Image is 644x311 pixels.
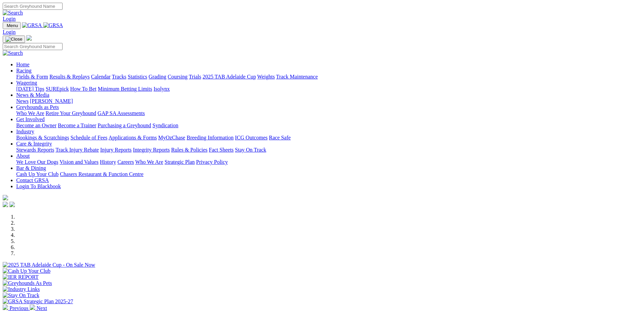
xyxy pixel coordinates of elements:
a: Coursing [168,74,188,80]
a: Grading [149,74,166,80]
img: 2025 TAB Adelaide Cup - On Sale Now [3,262,95,268]
img: Search [3,50,23,56]
button: Toggle navigation [3,22,21,29]
a: Care & Integrity [16,141,52,147]
a: Integrity Reports [133,147,170,153]
a: Home [16,62,29,67]
div: Get Involved [16,123,641,129]
a: Racing [16,68,31,73]
div: Wagering [16,86,641,92]
img: IER REPORT [3,274,39,280]
a: Tracks [112,74,126,80]
a: Who We Are [16,110,44,116]
div: Industry [16,135,641,141]
a: ICG Outcomes [235,135,267,140]
a: Login [3,29,16,35]
a: SUREpick [46,86,69,92]
a: Results & Replays [49,74,90,80]
a: [DATE] Tips [16,86,44,92]
a: News & Media [16,92,49,98]
a: About [16,153,30,159]
input: Search [3,43,63,50]
img: Greyhounds As Pets [3,280,52,286]
div: Bar & Dining [16,171,641,177]
a: Wagering [16,80,37,86]
a: Contact GRSA [16,177,49,183]
a: Rules & Policies [171,147,208,153]
img: twitter.svg [9,202,15,207]
a: Bookings & Scratchings [16,135,69,140]
a: Trials [189,74,201,80]
a: Stewards Reports [16,147,54,153]
a: 2025 TAB Adelaide Cup [202,74,256,80]
img: GRSA [22,22,42,28]
a: We Love Our Dogs [16,159,58,165]
a: Weights [257,74,275,80]
img: GRSA Strategic Plan 2025-27 [3,298,73,305]
img: facebook.svg [3,202,8,207]
a: Statistics [128,74,147,80]
div: Greyhounds as Pets [16,110,641,116]
a: Track Injury Rebate [55,147,99,153]
img: Search [3,10,23,16]
a: Become a Trainer [58,123,96,128]
a: History [100,159,116,165]
div: About [16,159,641,165]
a: Fields & Form [16,74,48,80]
a: Injury Reports [100,147,132,153]
span: Next [37,305,47,311]
img: Close [5,37,22,42]
a: Schedule of Fees [70,135,107,140]
a: Applications & Forms [109,135,157,140]
a: Stay On Track [235,147,266,153]
a: Isolynx [153,86,170,92]
img: logo-grsa-white.png [26,35,32,41]
span: Previous [9,305,28,311]
a: Industry [16,129,34,134]
img: Stay On Track [3,292,39,298]
img: Cash Up Your Club [3,268,50,274]
a: Breeding Information [187,135,234,140]
a: Calendar [91,74,111,80]
img: chevron-left-pager-white.svg [3,305,8,310]
span: Menu [7,23,18,28]
a: Fact Sheets [209,147,234,153]
a: Minimum Betting Limits [98,86,152,92]
a: News [16,98,28,104]
a: Purchasing a Greyhound [98,123,151,128]
a: GAP SA Assessments [98,110,145,116]
a: Previous [3,305,30,311]
a: Careers [117,159,134,165]
a: Vision and Values [59,159,98,165]
a: Track Maintenance [276,74,318,80]
a: Retire Your Greyhound [46,110,96,116]
a: Greyhounds as Pets [16,104,59,110]
a: Bar & Dining [16,165,46,171]
div: Racing [16,74,641,80]
a: Chasers Restaurant & Function Centre [60,171,143,177]
a: Privacy Policy [196,159,228,165]
a: [PERSON_NAME] [30,98,73,104]
a: How To Bet [70,86,97,92]
a: MyOzChase [158,135,185,140]
a: Cash Up Your Club [16,171,58,177]
a: Who We Are [135,159,163,165]
img: Industry Links [3,286,40,292]
a: Strategic Plan [165,159,195,165]
div: Care & Integrity [16,147,641,153]
img: chevron-right-pager-white.svg [30,305,35,310]
img: GRSA [43,22,63,28]
div: News & Media [16,98,641,104]
button: Toggle navigation [3,36,25,43]
a: Get Involved [16,116,45,122]
a: Become an Owner [16,123,56,128]
input: Search [3,3,63,10]
a: Login To Blackbook [16,183,61,189]
a: Next [30,305,47,311]
img: logo-grsa-white.png [3,195,8,200]
a: Syndication [152,123,178,128]
a: Login [3,16,16,22]
a: Race Safe [269,135,290,140]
